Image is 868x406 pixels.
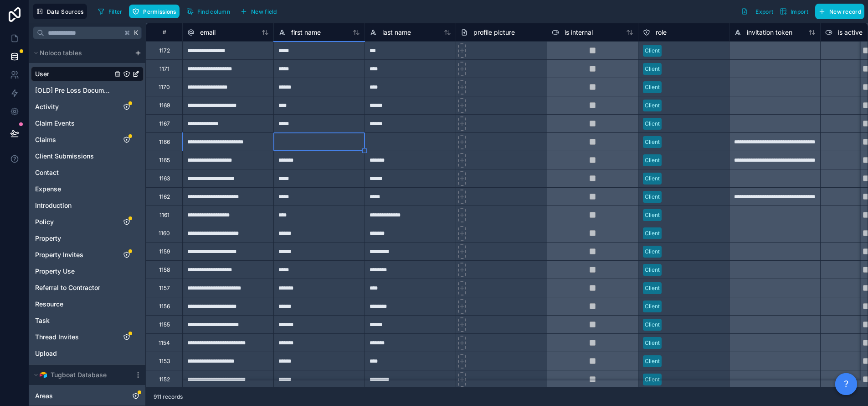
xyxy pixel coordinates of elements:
span: role [656,28,667,37]
div: Client [645,174,660,183]
button: Data Sources [33,4,87,19]
div: Client [645,284,660,292]
span: last name [382,28,411,37]
button: Export [738,4,776,19]
span: invitation token [747,28,792,37]
div: Client [645,321,660,329]
div: 1172 [159,47,170,54]
a: New record [812,4,864,19]
div: Client [645,156,660,164]
button: Find column [183,5,233,18]
div: Client [645,101,660,110]
div: Client [645,138,660,146]
div: 1155 [159,321,170,328]
span: is active [838,28,863,37]
span: first name [291,28,321,37]
div: 1154 [159,339,170,347]
div: Client [645,357,660,365]
span: Export [755,8,773,15]
div: 1160 [159,230,170,237]
button: New record [815,4,864,19]
div: 1157 [159,285,170,292]
span: Data Sources [47,8,84,15]
div: 1171 [159,65,169,73]
div: Client [645,266,660,274]
div: Client [645,83,660,91]
span: 911 records [154,393,183,401]
div: 1158 [159,266,170,274]
div: 1166 [159,138,170,146]
div: Client [645,211,660,219]
button: Import [776,4,812,19]
div: Client [645,193,660,201]
div: # [153,29,175,36]
span: Import [791,8,808,15]
div: 1167 [159,120,170,127]
button: New field [237,5,280,18]
div: 1161 [159,211,169,219]
div: Client [645,302,660,311]
div: 1153 [159,358,170,365]
div: Client [645,339,660,347]
span: K [133,30,139,36]
span: New field [251,8,277,15]
div: 1163 [159,175,170,182]
div: Client [645,375,660,384]
div: Client [645,229,660,237]
span: email [200,28,216,37]
span: Find column [197,8,230,15]
span: Filter [108,8,123,15]
div: 1156 [159,303,170,310]
button: Filter [94,5,126,18]
a: Permissions [129,5,183,18]
div: Client [645,65,660,73]
span: is internal [565,28,593,37]
div: Client [645,47,660,55]
span: Permissions [143,8,176,15]
div: 1162 [159,193,170,200]
div: 1169 [159,102,170,109]
button: Permissions [129,5,179,18]
div: 1165 [159,157,170,164]
span: profile picture [473,28,515,37]
div: Client [645,120,660,128]
div: 1159 [159,248,170,255]
div: 1152 [159,376,170,383]
span: New record [829,8,861,15]
div: Client [645,248,660,256]
button: ? [835,373,857,395]
div: 1170 [159,84,170,91]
